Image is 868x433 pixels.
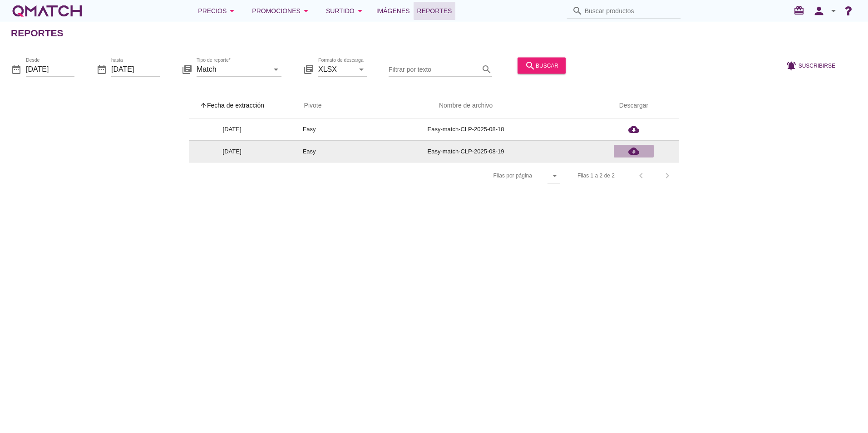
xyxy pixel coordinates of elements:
[191,2,245,20] button: Precios
[252,5,311,16] div: Promociones
[189,118,275,140] td: [DATE]
[376,5,410,16] span: Imágenes
[356,64,367,74] i: arrow_drop_down
[628,124,639,135] i: cloud_download
[11,26,64,40] h2: Reportes
[343,140,588,162] td: Easy-match-CLP-2025-08-19
[318,62,354,76] input: Formato de descarga
[245,2,319,20] button: Promociones
[189,93,275,118] th: Fecha de extracción: Sorted ascending. Activate to sort descending.
[275,93,343,118] th: Pivote: Not sorted. Activate to sort ascending.
[518,57,566,74] button: buscar
[355,5,365,16] i: arrow_drop_down
[11,2,84,20] a: white-qmatch-logo
[319,2,373,20] button: Surtido
[26,62,74,76] input: Desde
[414,2,456,20] a: Reportes
[200,102,207,109] i: arrow_upward
[525,60,558,71] div: buscar
[779,57,843,74] button: Suscribirse
[301,5,311,16] i: arrow_drop_down
[585,4,676,18] input: Buscar productos
[481,64,492,74] i: search
[197,62,269,76] input: Tipo de reporte*
[189,140,275,162] td: [DATE]
[373,2,414,20] a: Imágenes
[303,64,314,74] i: library_books
[525,60,536,71] i: search
[343,93,588,118] th: Nombre de archivo: Not sorted.
[799,61,835,69] span: Suscribirse
[343,118,588,140] td: Easy-match-CLP-2025-08-18
[549,170,560,181] i: arrow_drop_down
[786,60,799,71] i: notifications_active
[403,162,560,189] div: Filas por página
[275,118,343,140] td: Easy
[794,5,808,16] i: redeem
[810,5,828,17] i: person
[389,62,479,76] input: Filtrar por texto
[828,5,839,16] i: arrow_drop_down
[417,5,452,16] span: Reportes
[227,5,237,16] i: arrow_drop_down
[198,5,237,16] div: Precios
[326,5,365,16] div: Surtido
[96,64,107,74] i: date_range
[111,62,160,76] input: hasta
[275,140,343,162] td: Easy
[628,146,639,157] i: cloud_download
[572,5,583,16] i: search
[577,172,615,180] div: Filas 1 a 2 de 2
[271,64,281,74] i: arrow_drop_down
[182,64,192,74] i: library_books
[588,93,679,118] th: Descargar: Not sorted.
[11,64,22,74] i: date_range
